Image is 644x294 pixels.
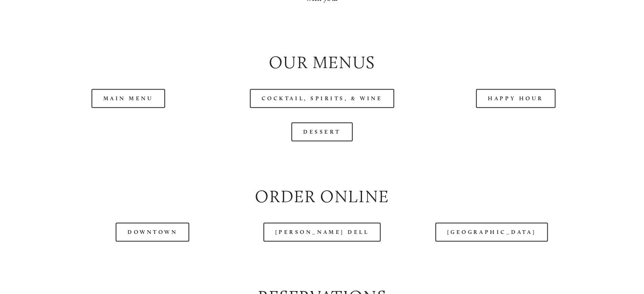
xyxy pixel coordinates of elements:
a: Dessert [291,122,353,141]
a: Main Menu [91,89,166,108]
a: Downtown [116,223,189,242]
a: Happy Hour [476,89,556,108]
a: [PERSON_NAME] Dell [263,223,381,242]
h2: Order Online [39,184,605,209]
h2: Our Menus [39,50,605,74]
a: Cocktail, Spirits, & Wine [250,89,395,108]
a: [GEOGRAPHIC_DATA] [435,223,548,242]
